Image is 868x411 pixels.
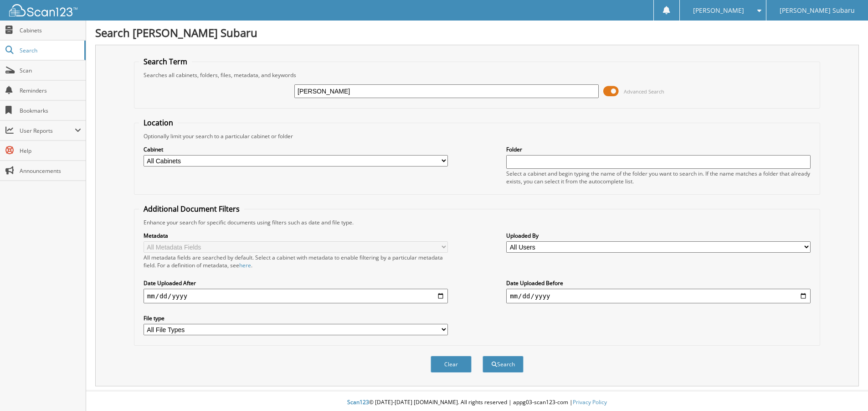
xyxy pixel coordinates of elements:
[20,107,81,114] span: Bookmarks
[144,314,448,322] label: File type
[20,167,81,175] span: Announcements
[139,57,192,67] legend: Search Term
[95,25,859,40] h1: Search [PERSON_NAME] Subaru
[139,204,244,214] legend: Additional Document Filters
[239,261,251,269] a: here
[9,4,77,16] img: scan123-logo-white.svg
[573,398,607,406] a: Privacy Policy
[624,88,664,95] span: Advanced Search
[139,132,815,140] div: Optionally limit your search to a particular cabinet or folder
[20,127,75,135] span: User Reports
[506,279,811,287] label: Date Uploaded Before
[20,147,81,155] span: Help
[780,8,855,13] span: [PERSON_NAME] Subaru
[144,146,448,153] label: Cabinet
[483,356,524,373] button: Search
[20,67,81,74] span: Scan
[144,232,448,239] label: Metadata
[20,26,81,34] span: Cabinets
[822,367,868,411] iframe: Chat Widget
[20,87,81,94] span: Reminders
[506,170,811,185] div: Select a cabinet and begin typing the name of the folder you want to search in. If the name match...
[144,254,448,269] div: All metadata fields are searched by default. Select a cabinet with metadata to enable filtering b...
[506,289,811,303] input: end
[20,47,80,54] span: Search
[139,71,815,79] div: Searches all cabinets, folders, files, metadata, and keywords
[144,289,448,303] input: start
[347,398,369,406] span: Scan123
[144,279,448,287] label: Date Uploaded After
[506,146,811,153] label: Folder
[139,219,815,226] div: Enhance your search for specific documents using filters such as date and file type.
[139,118,178,128] legend: Location
[431,356,472,373] button: Clear
[506,232,811,239] label: Uploaded By
[693,8,744,13] span: [PERSON_NAME]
